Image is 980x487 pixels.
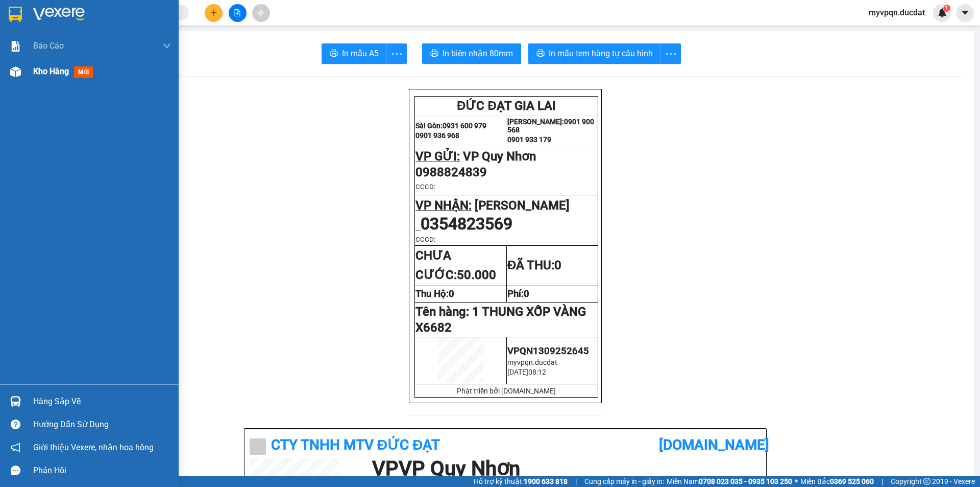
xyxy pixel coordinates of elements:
b: CTy TNHH MTV ĐỨC ĐẠT [271,436,440,453]
span: In mẫu A5 [342,47,379,60]
img: warehouse-icon [10,396,21,407]
span: | [575,476,577,487]
button: printerIn mẫu A5 [322,43,387,64]
strong: 0901 936 968 [415,131,459,140]
h1: VP VP Quy Nhơn [372,458,756,479]
strong: 0901 900 568 [91,29,173,48]
span: Hỗ trợ kỹ thuật: [474,476,568,487]
button: more [660,43,681,64]
img: logo-vxr [9,7,22,22]
span: message [11,466,20,475]
strong: Sài Gòn: [7,34,37,43]
span: 1 [945,5,948,12]
span: Miền Nam [667,476,792,487]
strong: 0369 525 060 [830,477,874,485]
span: In mẫu tem hàng tự cấu hình [549,47,653,60]
strong: 0708 023 035 - 0935 103 250 [699,477,792,485]
span: more [661,48,680,60]
span: ⚪️ [795,479,798,483]
sup: 1 [943,5,950,12]
strong: ĐÃ THU: [507,258,561,272]
td: Phát triển bởi [DOMAIN_NAME] [415,384,598,398]
button: plus [205,4,223,22]
span: caret-down [961,8,970,17]
span: more [387,48,406,60]
b: [DOMAIN_NAME] [659,436,769,453]
span: myvpqn.ducdat [507,358,557,366]
span: notification [11,443,20,452]
span: CCCD: [415,183,435,191]
span: printer [430,49,438,59]
div: Phản hồi [33,463,171,478]
button: file-add [229,4,247,22]
strong: CHƯA CƯỚC: [415,248,496,282]
span: VP Quy Nhơn [54,67,127,81]
img: icon-new-feature [938,8,947,17]
span: 08:12 [528,368,546,376]
button: printerIn mẫu tem hàng tự cấu hình [528,43,661,64]
span: 0 [524,288,529,299]
span: down [163,42,171,50]
span: VPQN1309252645 [507,345,589,357]
span: ĐỨC ĐẠT GIA LAI [457,99,556,113]
span: myvpqn.ducdat [861,6,933,19]
strong: 0901 933 179 [507,135,551,144]
span: | [881,476,883,487]
span: copyright [923,478,930,485]
img: warehouse-icon [10,66,21,77]
button: caret-down [956,4,974,22]
span: 0988824839 [415,165,487,179]
strong: Sài Gòn: [415,122,443,130]
span: ĐỨC ĐẠT GIA LAI [40,10,139,24]
span: X6682 [415,320,452,335]
strong: [PERSON_NAME]: [91,29,155,38]
div: Hướng dẫn sử dụng [33,417,171,432]
strong: 0931 600 979 [37,34,87,43]
span: [PERSON_NAME] [475,198,570,213]
strong: 0931 600 979 [443,122,486,130]
span: plus [210,9,217,16]
span: VP GỬI: [7,67,51,81]
span: 50.000 [457,268,496,282]
span: Cung cấp máy in - giấy in: [584,476,664,487]
span: CCCD: [415,236,435,243]
span: VP NHẬN: [415,198,472,213]
span: Báo cáo [33,39,64,52]
img: solution-icon [10,41,21,52]
span: VP Quy Nhơn [463,149,536,164]
span: printer [536,49,545,59]
button: more [386,43,407,64]
div: Hàng sắp về [33,394,171,409]
strong: 1900 633 818 [524,477,568,485]
span: 0354823569 [421,214,512,234]
strong: 0901 936 968 [7,45,57,55]
span: VP GỬI: [415,149,460,164]
span: 1 THUNG XỐP VÀNG [472,305,586,319]
span: In biên nhận 80mm [443,47,513,60]
strong: 0901 933 179 [91,50,141,59]
span: Giới thiệu Vexere, nhận hoa hồng [33,441,154,454]
span: 0 [449,288,454,299]
span: Tên hàng: [415,305,586,319]
strong: [PERSON_NAME]: [507,118,564,126]
span: [DATE] [507,368,528,376]
span: question-circle [11,420,20,429]
span: file-add [234,9,241,16]
span: aim [257,9,264,16]
button: aim [252,4,270,22]
strong: Phí: [507,288,529,299]
strong: Thu Hộ: [415,288,454,299]
span: 0 [554,258,561,272]
button: printerIn biên nhận 80mm [422,43,521,64]
span: Miền Bắc [800,476,874,487]
span: mới [74,66,93,78]
span: Kho hàng [33,66,69,76]
strong: 0901 900 568 [507,118,594,134]
span: printer [330,49,338,59]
